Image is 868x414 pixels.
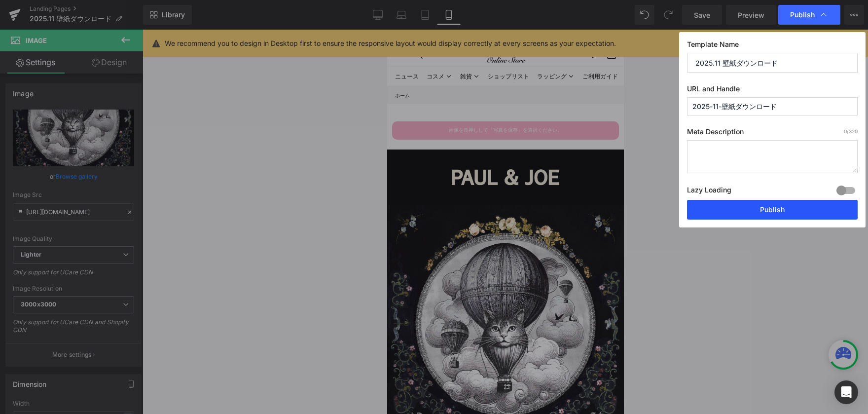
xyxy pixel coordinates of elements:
span: /320 [844,128,858,134]
label: Lazy Loading [687,184,731,200]
nav: セカンダリナビゲーション [193,19,237,29]
label: Template Name [687,40,858,53]
div: Open Intercom Messenger [834,380,858,404]
label: URL and Handle [687,84,858,97]
p: [DATE]23:59まで送料無料※期間中サンプルはご注文いただけません。 [40,2,197,10]
summary: 雑貨 [69,38,97,57]
span: Publish [790,10,815,19]
p: 画像を長押しして「写真を保存」を選択ください。 [10,97,227,105]
summary: ラッピング [146,38,191,57]
label: Meta Description [687,127,858,140]
a: PAUL & [PERSON_NAME]について [235,38,337,57]
a: ホーム [8,63,23,69]
summary: コスメ [36,38,69,57]
a: ご利用ガイド [191,38,235,57]
a: ショップリスト [97,38,146,57]
a: ニュース [4,38,36,57]
button: Publish [687,200,858,220]
span: 0 [844,128,847,134]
